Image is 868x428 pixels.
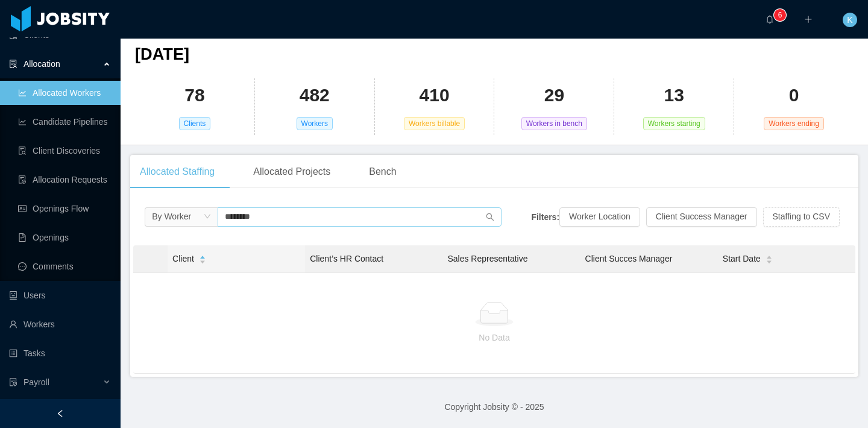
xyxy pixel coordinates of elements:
[764,117,824,130] span: Workers ending
[121,386,868,428] footer: Copyright Jobsity © - 2025
[310,254,383,263] span: Client’s HR Contact
[300,83,330,108] h2: 482
[766,254,773,262] div: Sort
[766,259,772,262] i: icon: caret-down
[9,60,17,68] i: icon: solution
[847,13,852,27] span: K
[9,312,111,336] a: icon: userWorkers
[359,155,406,189] div: Bench
[585,254,673,263] span: Client Succes Manager
[199,254,206,258] i: icon: caret-up
[643,117,705,130] span: Workers starting
[420,83,450,108] h2: 410
[404,117,465,130] span: Workers billable
[18,197,111,221] a: icon: idcardOpenings Flow
[152,207,191,225] div: By Worker
[18,254,111,279] a: icon: messageComments
[774,9,786,21] sup: 6
[135,45,189,63] span: [DATE]
[130,155,224,189] div: Allocated Staffing
[766,254,772,258] i: icon: caret-up
[18,225,111,250] a: icon: file-textOpenings
[199,254,206,262] div: Sort
[143,331,846,344] p: No Data
[766,15,774,24] i: icon: bell
[18,81,111,105] a: icon: line-chartAllocated Workers
[172,253,194,265] span: Client
[778,9,782,21] p: 6
[723,253,761,265] span: Start Date
[544,83,564,108] h2: 29
[804,15,813,24] i: icon: plus
[244,155,340,189] div: Allocated Projects
[24,59,60,69] span: Allocation
[521,117,587,130] span: Workers in bench
[559,207,640,227] button: Worker Location
[24,377,49,387] span: Payroll
[184,83,204,108] h2: 78
[18,168,111,192] a: icon: file-doneAllocation Requests
[531,212,559,221] strong: Filters:
[664,83,684,108] h2: 13
[486,213,494,221] i: icon: search
[9,283,111,307] a: icon: robotUsers
[789,83,799,108] h2: 0
[18,139,111,163] a: icon: file-searchClient Discoveries
[199,259,206,262] i: icon: caret-down
[9,378,17,386] i: icon: file-protect
[297,117,333,130] span: Workers
[447,254,527,263] span: Sales Representative
[179,117,211,130] span: Clients
[646,207,757,227] button: Client Success Manager
[18,110,111,134] a: icon: line-chartCandidate Pipelines
[204,213,211,221] i: icon: down
[763,207,840,227] button: Staffing to CSV
[9,341,111,365] a: icon: profileTasks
